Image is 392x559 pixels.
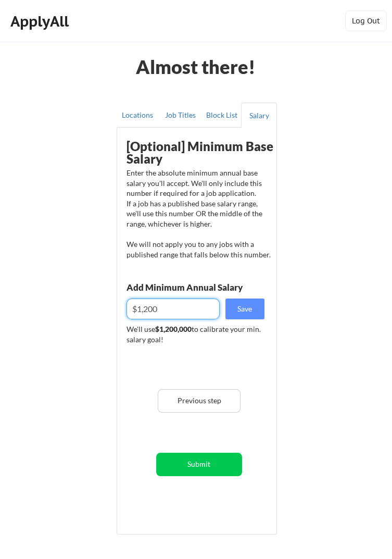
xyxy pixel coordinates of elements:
[345,10,387,31] button: Log Out
[158,389,241,413] button: Previous step
[225,299,264,319] button: Save
[155,325,192,333] strong: $1,200,000
[127,299,220,319] input: E.g. $100,000
[10,13,72,30] div: ApplyAll
[123,57,269,76] div: Almost there!
[159,103,201,128] button: Job Titles
[199,103,245,128] button: Block List
[127,324,271,344] div: We'll use to calibrate your min. salary goal!
[127,283,263,292] div: Add Minimum Annual Salary
[156,453,243,476] button: Submit
[127,168,271,259] div: Enter the absolute minimum annual base salary you'll accept. We'll only include this number if re...
[127,140,286,165] div: [Optional] Minimum Base Salary
[117,103,159,128] button: Locations
[241,103,277,128] button: Salary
